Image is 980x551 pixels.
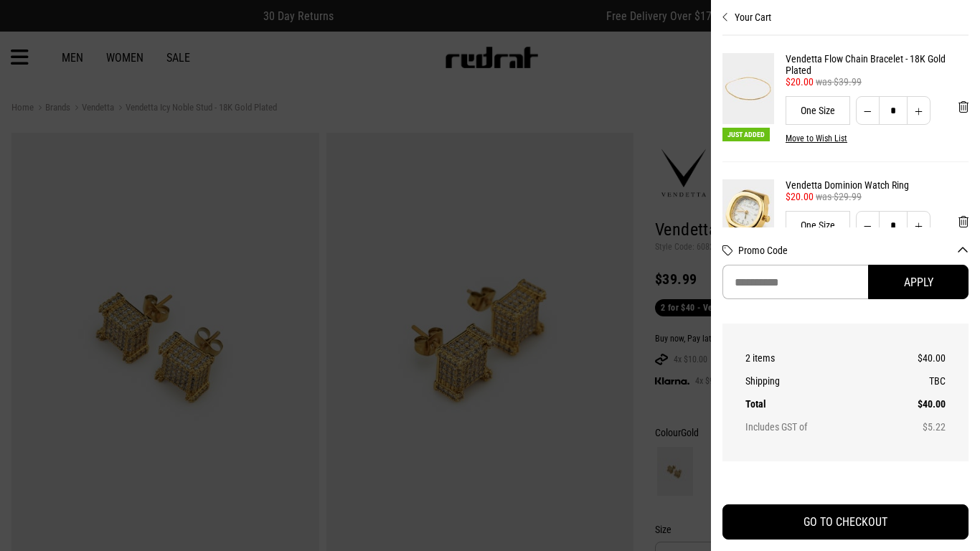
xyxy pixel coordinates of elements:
[883,415,946,438] td: $5.22
[11,6,55,49] button: Open LiveChat chat widget
[868,265,969,299] button: Apply
[722,179,774,250] img: Vendetta Dominion Watch Ring
[722,265,868,299] input: Promo Code
[883,392,946,415] td: $40.00
[816,191,862,202] span: was $29.99
[745,369,883,392] th: Shipping
[947,89,980,125] button: 'Remove from cart
[722,479,969,493] iframe: Customer reviews powered by Trustpilot
[883,347,946,369] td: $40.00
[745,415,883,438] th: Includes GST of
[722,53,774,124] img: Vendetta Flow Chain Bracelet - 18K Gold Plated
[879,96,908,125] input: Quantity
[786,76,814,88] span: $20.00
[722,504,969,540] button: GO TO CHECKOUT
[738,245,969,256] button: Promo Code
[947,204,980,240] button: 'Remove from cart
[816,76,862,88] span: was $39.99
[786,133,847,143] button: Move to Wish List
[856,211,880,240] button: Decrease quantity
[856,96,880,125] button: Decrease quantity
[907,96,930,125] button: Increase quantity
[907,211,930,240] button: Increase quantity
[786,179,969,191] a: Vendetta Dominion Watch Ring
[722,128,770,141] span: Just Added
[745,347,883,369] th: 2 items
[745,392,883,415] th: Total
[786,191,814,202] span: $20.00
[879,211,908,240] input: Quantity
[883,369,946,392] td: TBC
[786,96,850,125] div: One Size
[786,211,850,240] div: One Size
[786,53,969,76] a: Vendetta Flow Chain Bracelet - 18K Gold Plated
